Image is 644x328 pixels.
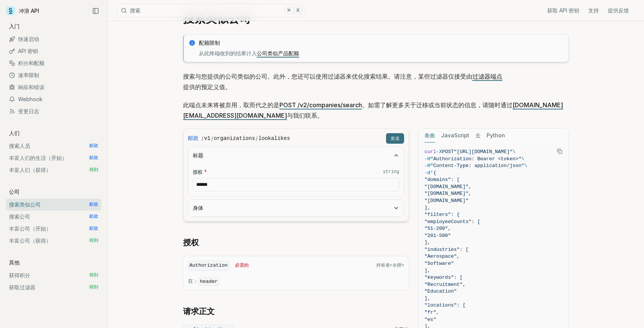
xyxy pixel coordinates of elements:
[18,60,44,66] font: 积分和配额
[424,177,460,182] span: "domains": [
[608,7,629,14] a: 提供反馈
[193,169,203,175] font: 授权
[9,201,41,208] font: 搜索类似公司
[424,205,430,211] span: ],
[183,238,199,247] font: 授权
[19,8,39,14] font: 冲浪 API
[6,81,101,93] a: 响应和错误
[285,6,293,15] kbd: ⌘
[183,73,472,80] font: 搜索与您提供的公司类似的公司。此外，您还可以使用过滤器来优化搜索结果。请注意，某些过滤器仅接受由
[89,285,98,290] font: 得到
[188,147,404,164] button: 标题
[6,69,101,81] a: 速率限制
[201,135,203,141] font: /
[513,149,516,155] span: \
[294,6,302,15] kbd: K
[588,7,599,14] font: 支持
[9,272,30,278] font: 获得积分
[89,273,98,278] font: 得到
[6,45,101,57] a: API 密钥
[89,167,98,173] font: 得到
[430,170,436,176] span: '{
[475,132,481,138] font: 去
[436,149,442,155] span: -X
[391,135,400,141] font: 发送
[588,7,599,14] a: 支持
[6,223,101,235] a: 丰富公司（开始） 邮政
[199,39,220,46] font: 配额限制
[424,268,430,273] span: ],
[424,233,451,238] span: "201-500"
[524,163,527,169] span: \
[9,155,67,161] font: 丰富人们的生活（开始）
[487,132,505,138] font: Python
[424,296,430,301] span: ],
[6,199,101,211] a: 搜索类似公司 邮政
[9,237,51,244] font: 丰富公司（获得）
[424,219,480,225] span: "employeeCounts": [
[199,50,257,56] font: 从此终端收到的结果计入
[9,23,20,29] font: 入门
[424,240,430,245] span: ],
[198,277,219,286] code: header
[424,254,460,259] span: "Aerospace",
[183,306,215,317] a: 请求正文
[188,135,198,141] font: 邮政
[193,205,203,211] font: 身体
[89,202,98,207] font: 邮政
[117,4,305,17] button: 搜索⌘K
[547,7,579,14] font: 获取 API 密钥
[9,130,20,136] font: 人们
[386,133,404,144] button: 发送
[9,213,30,220] font: 搜索公司
[279,101,362,109] font: POST /v2/companies/search
[9,143,30,149] font: 搜索人员
[472,73,502,80] font: 过滤器端点
[521,156,524,162] span: \
[6,33,101,45] a: 快速启动
[430,163,525,169] span: "Content-Type: application/json"
[256,135,258,141] font: /
[89,226,98,231] font: 邮政
[376,263,404,268] font: 持有者<令牌>
[6,105,101,117] a: 变更日志
[89,214,98,219] font: 邮政
[188,200,404,216] button: 身体
[257,50,299,56] a: 公司类似产品配额
[193,152,203,158] font: 标题
[362,101,513,109] font: 。如需了解更多关于迁移或当前状态的信息，请随时通过
[6,152,101,164] a: 丰富人们的生活（开始） 邮政
[424,302,465,308] span: "locations": [
[442,149,454,155] span: POST
[6,5,39,17] a: 冲浪 API
[430,156,522,162] span: "Authorization: Bearer <token>"
[547,7,579,14] a: 获取 API 密钥
[89,143,98,149] font: 邮政
[225,83,231,91] font: 。
[424,226,451,231] span: "51-200",
[9,259,20,266] font: 其他
[6,57,101,69] a: 积分和配额
[18,72,39,78] font: 速率限制
[424,170,430,176] span: -d
[6,281,101,293] a: 获取过滤器 得到
[18,84,44,90] font: 响应和错误
[424,184,472,190] span: "[DOMAIN_NAME]",
[6,269,101,281] a: 获得积分 得到
[424,156,430,162] span: -H
[9,284,35,290] font: 获取过滤器
[90,5,101,17] button: 折叠侧边栏
[89,155,98,161] font: 邮政
[183,307,215,316] font: 请求正文
[383,169,399,175] code: string
[424,282,465,287] span: "Recruitment",
[18,48,38,54] font: API 密钥
[441,132,469,138] font: JavaScript
[6,211,101,223] a: 搜索公司 邮政
[183,83,225,91] font: 提供的预定义值
[287,112,323,119] font: 与我们联系。
[424,247,469,252] span: "industries": [
[454,149,513,155] span: "[URL][DOMAIN_NAME]"
[424,191,472,196] span: "[DOMAIN_NAME]",
[424,212,460,217] span: "filters": {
